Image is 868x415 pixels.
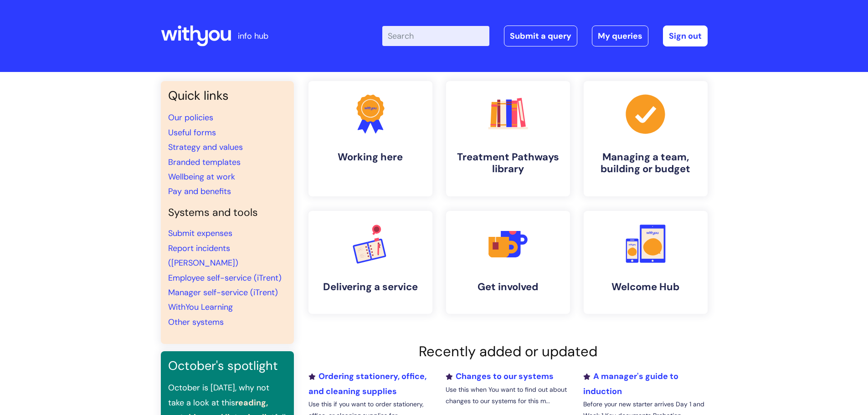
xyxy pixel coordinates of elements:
[446,384,570,407] p: Use this when You want to find out about changes to our systems for this m...
[663,26,708,46] a: Sign out
[168,157,241,168] a: Branded templates
[453,151,563,175] h4: Treatment Pathways library
[591,281,700,293] h4: Welcome Hub
[584,211,708,314] a: Welcome Hub
[168,243,238,268] a: Report incidents ([PERSON_NAME])
[382,26,708,46] div: | -
[592,26,648,46] a: My queries
[316,281,425,293] h4: Delivering a service
[168,206,287,219] h4: Systems and tools
[308,81,432,196] a: Working here
[316,151,425,163] h4: Working here
[453,281,563,293] h4: Get involved
[446,211,570,314] a: Get involved
[583,371,678,396] a: A manager's guide to induction
[446,81,570,196] a: Treatment Pathways library
[308,211,432,314] a: Delivering a service
[446,371,554,382] a: Changes to our systems
[168,302,233,313] a: WithYou Learning
[168,317,224,328] a: Other systems
[308,371,426,396] a: Ordering stationery, office, and cleaning supplies
[504,26,577,46] a: Submit a query
[168,88,287,103] h3: Quick links
[238,29,268,43] p: info hub
[168,142,243,153] a: Strategy and values
[168,127,216,138] a: Useful forms
[382,26,489,46] input: Search
[168,112,213,123] a: Our policies
[168,171,235,182] a: Wellbeing at work
[168,287,278,298] a: Manager self-service (iTrent)
[168,272,282,283] a: Employee self-service (iTrent)
[168,228,232,239] a: Submit expenses
[584,81,708,196] a: Managing a team, building or budget
[591,151,700,175] h4: Managing a team, building or budget
[308,343,708,360] h2: Recently added or updated
[168,359,287,373] h3: October's spotlight
[168,186,231,197] a: Pay and benefits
